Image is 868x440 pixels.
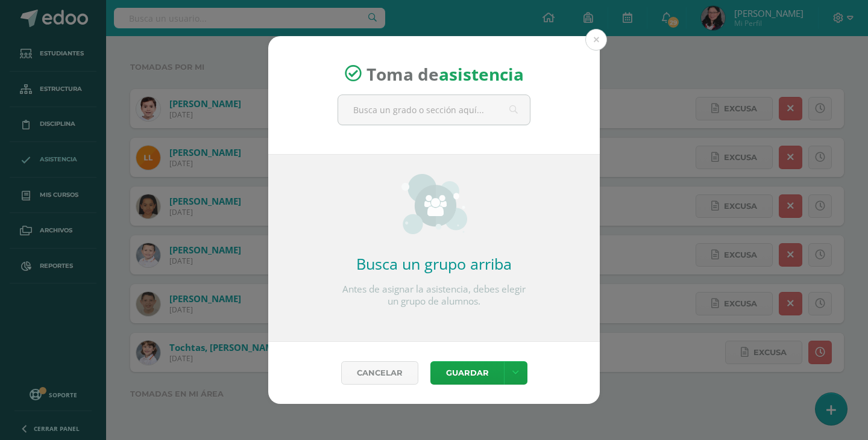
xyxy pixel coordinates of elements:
input: Busca un grado o sección aquí... [338,95,530,125]
strong: asistencia [439,62,524,85]
a: Cancelar [341,361,418,385]
span: Toma de [366,62,524,85]
h2: Busca un grupo arriba [338,253,530,274]
img: groups_small.png [401,174,467,234]
button: Guardar [430,361,504,385]
p: Antes de asignar la asistencia, debes elegir un grupo de alumnos. [338,284,530,308]
button: Close (Esc) [585,29,607,51]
